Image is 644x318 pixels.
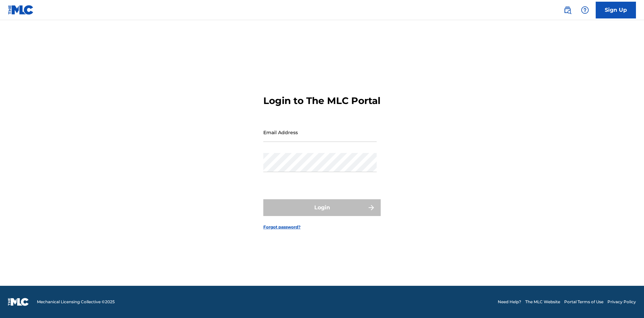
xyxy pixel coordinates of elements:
img: search [563,6,572,14]
a: Portal Terms of Use [564,299,603,305]
span: Mechanical Licensing Collective © 2025 [37,299,115,305]
a: Privacy Policy [607,299,636,305]
a: The MLC Website [525,299,560,305]
a: Public Search [561,3,574,17]
a: Need Help? [498,299,521,305]
div: Help [578,3,592,17]
img: logo [8,298,29,306]
h3: Login to The MLC Portal [263,95,380,107]
iframe: Chat Widget [610,286,644,318]
a: Forgot password? [263,224,301,230]
img: help [581,6,589,14]
a: Sign Up [596,2,636,18]
img: MLC Logo [8,5,34,15]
